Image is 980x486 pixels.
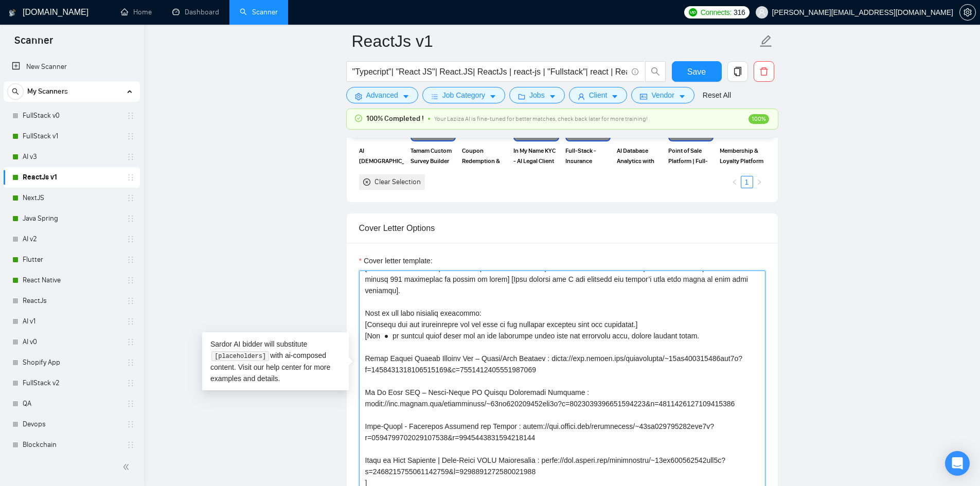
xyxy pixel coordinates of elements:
[513,146,559,166] span: In My Name KYC - AI Legal Client Onboarding Platform
[589,89,608,101] span: Client
[728,176,741,188] button: left
[23,352,120,373] a: Shopify App
[402,93,409,100] span: caret-down
[240,8,278,16] a: searchScanner
[352,65,627,78] input: Search Freelance Jobs...
[720,146,765,166] span: Membership & Loyalty Platform for Shopify Merchants
[23,414,120,435] a: Devops
[753,176,765,188] li: Next Page
[611,93,618,100] span: caret-down
[960,8,975,16] span: setting
[23,147,120,167] a: AI v3
[127,297,135,305] span: holder
[127,379,135,387] span: holder
[462,146,507,166] span: Coupon Redemption & Queue Management App
[23,311,120,332] a: AI v1
[701,7,732,18] span: Connects:
[411,146,456,166] span: Tamam Custom Survey Builder App – React/Node Project
[529,89,545,101] span: Jobs
[366,113,424,124] span: 100% Completed !
[945,451,970,476] div: Open Intercom Messenger
[352,28,757,54] input: Scanner name...
[754,67,774,76] span: delete
[23,332,120,352] a: AI v0
[27,81,68,102] span: My Scanners
[668,146,714,166] span: Point of Sale Platform | Full-Stack MERN Development
[741,176,753,188] li: 1
[9,5,16,21] img: logo
[202,332,349,390] div: Sardor AI bidder will substitute with ai-composed content. Visit our for more examples and details.
[12,57,132,77] a: New Scanner
[672,61,722,82] button: Save
[359,255,433,266] label: Cover letter template:
[741,176,753,188] a: 1
[23,373,120,393] a: FullStack v2
[646,67,665,76] span: search
[640,93,647,100] span: idcard
[645,61,666,82] button: search
[756,179,762,185] span: right
[375,176,421,188] div: Clear Selection
[23,188,120,208] a: NextJS
[565,146,611,166] span: Full-Stack - Insurance Platform for Turaco
[617,146,662,166] span: AI Database Analytics with NLP Query Processing
[631,87,694,103] button: idcardVendorcaret-down
[359,213,765,243] div: Cover Letter Options
[518,93,525,100] span: folder
[734,7,745,18] span: 316
[23,435,120,455] a: Blockchain
[689,8,697,16] img: upwork-logo.png
[758,9,765,16] span: user
[211,351,269,362] code: [placeholders]
[749,114,769,124] span: 100%
[122,462,133,472] span: double-left
[23,270,120,291] a: React Native
[442,89,485,101] span: Job Category
[127,441,135,449] span: holder
[363,178,370,186] span: close-circle
[266,363,301,371] a: help center
[127,153,135,161] span: holder
[703,89,731,101] a: Reset All
[759,34,773,48] span: edit
[359,146,404,166] span: AI [DEMOGRAPHIC_DATA] Guidance App - Full Stack + Mobile Development
[431,93,438,100] span: bars
[549,93,556,100] span: caret-down
[754,61,774,82] button: delete
[121,8,152,16] a: homeHome
[172,8,219,16] a: dashboardDashboard
[687,65,706,78] span: Save
[127,214,135,223] span: holder
[127,173,135,182] span: holder
[127,256,135,264] span: holder
[127,420,135,428] span: holder
[651,89,674,101] span: Vendor
[127,400,135,408] span: holder
[127,317,135,326] span: holder
[728,67,747,76] span: copy
[355,115,362,122] span: check-circle
[127,112,135,120] span: holder
[578,93,585,100] span: user
[23,393,120,414] a: QA
[6,33,61,55] span: Scanner
[23,126,120,147] a: FullStack v1
[489,93,496,100] span: caret-down
[127,338,135,346] span: holder
[509,87,565,103] button: folderJobscaret-down
[23,229,120,249] a: AI v2
[366,89,398,101] span: Advanced
[959,8,976,16] a: setting
[569,87,628,103] button: userClientcaret-down
[23,105,120,126] a: FullStack v0
[127,194,135,202] span: holder
[4,57,140,77] li: New Scanner
[434,115,648,122] span: Your Laziza AI is fine-tuned for better matches, check back later for more training!
[23,208,120,229] a: Java Spring
[355,93,362,100] span: setting
[632,68,638,75] span: info-circle
[127,235,135,243] span: holder
[959,4,976,21] button: setting
[127,132,135,140] span: holder
[23,291,120,311] a: ReactJs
